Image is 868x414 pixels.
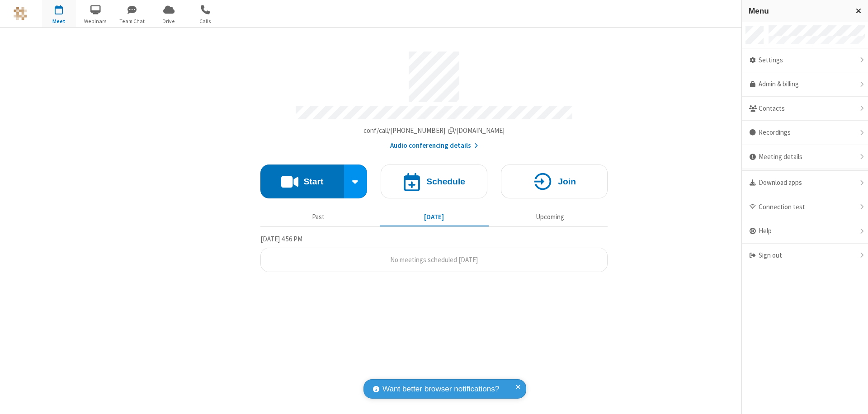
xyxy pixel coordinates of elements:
span: Meet [42,17,76,25]
button: Start [260,165,344,198]
div: Recordings [742,121,868,145]
span: Webinars [79,17,113,25]
button: Audio conferencing details [390,141,478,151]
span: No meetings scheduled [DATE] [390,255,478,264]
h4: Start [303,177,323,186]
div: Help [742,219,868,244]
div: Sign out [742,244,868,268]
button: [DATE] [380,208,489,226]
div: Contacts [742,97,868,121]
section: Today's Meetings [260,234,608,273]
img: QA Selenium DO NOT DELETE OR CHANGE [14,7,27,20]
span: Calls [189,17,222,25]
h4: Schedule [426,177,465,186]
button: Past [264,208,373,226]
div: Connection test [742,195,868,220]
div: Meeting details [742,145,868,169]
span: Team Chat [115,17,149,25]
span: Drive [152,17,186,25]
span: Copy my meeting room link [363,126,505,135]
span: [DATE] 4:56 PM [260,235,302,243]
a: Admin & billing [742,72,868,97]
button: Upcoming [495,208,604,226]
h3: Menu [749,7,848,15]
button: Copy my meeting room linkCopy my meeting room link [363,126,505,136]
div: Settings [742,48,868,73]
section: Account details [260,45,608,151]
div: Download apps [742,171,868,195]
div: Start conference options [344,165,368,198]
button: Join [501,165,608,198]
button: Schedule [381,165,487,198]
span: Want better browser notifications? [382,383,499,395]
h4: Join [558,177,576,186]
